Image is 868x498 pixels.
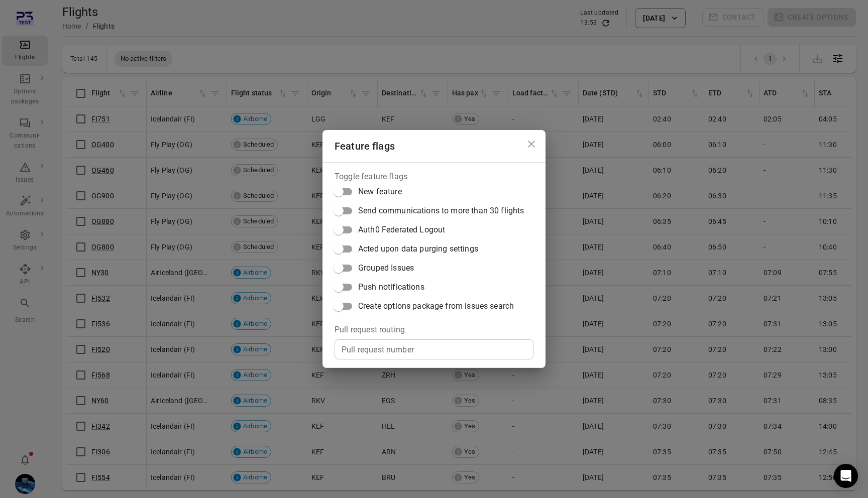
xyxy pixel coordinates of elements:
div: Open Intercom Messenger [834,464,858,488]
span: Send communications to more than 30 flights [358,205,524,217]
span: Acted upon data purging settings [358,243,478,255]
button: Close dialog [521,134,541,154]
span: Auth0 Federated Logout [358,224,445,236]
span: Create options package from issues search [358,300,514,312]
span: Grouped Issues [358,262,414,274]
legend: Toggle feature flags [335,171,407,182]
span: Push notifications [358,281,424,293]
h2: Feature flags [322,130,546,162]
legend: Pull request routing [335,324,405,335]
span: New feature [358,186,402,198]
